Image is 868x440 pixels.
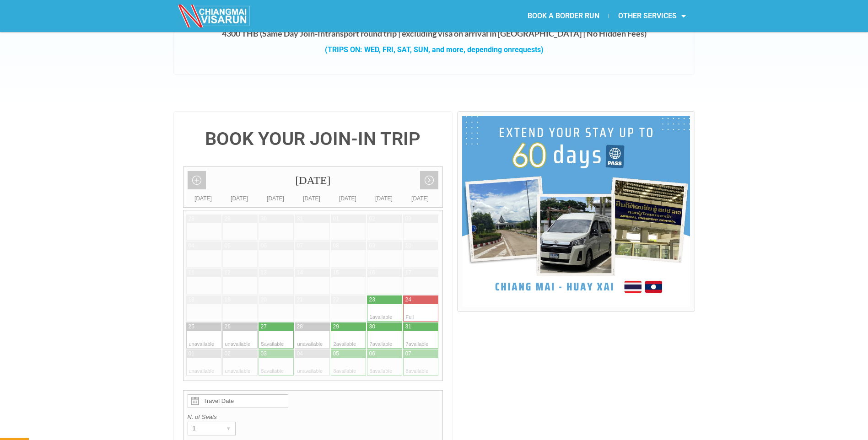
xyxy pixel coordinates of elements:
[366,194,402,203] div: [DATE]
[405,350,411,358] div: 07
[225,215,231,223] div: 29
[261,296,267,304] div: 20
[294,194,330,203] div: [DATE]
[333,350,339,358] div: 05
[258,194,294,203] div: [DATE]
[333,323,339,331] div: 29
[189,242,194,250] div: 04
[183,167,443,194] div: [DATE]
[261,215,267,223] div: 30
[405,296,411,304] div: 24
[221,194,258,203] div: [DATE]
[189,215,194,223] div: 28
[225,242,231,250] div: 05
[297,323,303,331] div: 28
[261,350,267,358] div: 03
[330,194,366,203] div: [DATE]
[297,215,303,223] div: 31
[405,242,411,250] div: 10
[405,323,411,331] div: 31
[189,269,194,277] div: 11
[518,5,609,27] a: BOOK A BORDER RUN
[222,422,235,435] div: ▾
[261,242,267,250] div: 06
[325,45,544,54] strong: (TRIPS ON: WED, FRI, SAT, SUN, and more, depending on
[434,5,695,27] nav: Menu
[402,194,438,203] div: [DATE]
[333,296,339,304] div: 22
[183,130,443,148] h4: BOOK YOUR JOIN-IN TRIP
[188,413,439,422] label: N. of Seats
[369,296,375,304] div: 23
[609,5,695,27] a: OTHER SERVICES
[333,242,339,250] div: 08
[512,45,544,54] span: requests)
[189,296,194,304] div: 18
[189,350,194,358] div: 01
[225,350,231,358] div: 02
[261,269,267,277] div: 13
[297,296,303,304] div: 21
[369,269,375,277] div: 16
[369,215,375,223] div: 02
[297,242,303,250] div: 07
[262,28,325,38] strong: Same Day Join-In
[369,323,375,331] div: 30
[185,194,221,203] div: [DATE]
[369,350,375,358] div: 06
[405,269,411,277] div: 17
[297,350,303,358] div: 04
[261,323,267,331] div: 27
[405,215,411,223] div: 03
[188,422,218,435] div: 1
[225,296,231,304] div: 19
[225,323,231,331] div: 26
[333,215,339,223] div: 01
[189,323,194,331] div: 25
[297,269,303,277] div: 14
[225,269,231,277] div: 12
[369,242,375,250] div: 09
[333,269,339,277] div: 15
